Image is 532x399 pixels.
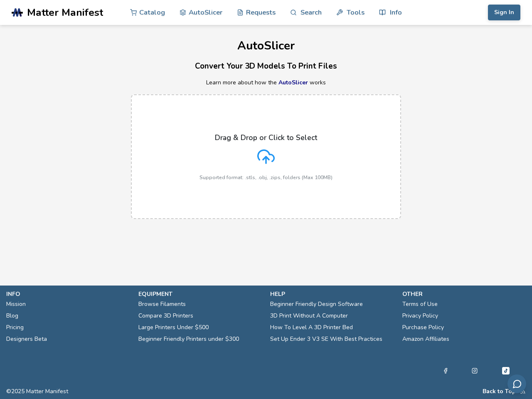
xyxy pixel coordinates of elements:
a: Compare 3D Printers [138,310,193,322]
a: Privacy Policy [402,310,438,322]
a: RSS Feed [520,388,526,395]
p: help [270,290,394,298]
a: Tiktok [501,366,511,376]
a: Mission [6,298,26,310]
p: Supported format: .stls, .obj, .zips, folders (Max 100MB) [199,175,332,180]
a: 3D Print Without A Computer [270,310,348,322]
a: Amazon Affiliates [402,333,449,345]
a: Beginner Friendly Printers under $300 [138,333,239,345]
a: Browse Filaments [138,298,186,310]
a: Blog [6,310,18,322]
a: How To Level A 3D Printer Bed [270,322,353,333]
button: Back to Top [483,388,516,395]
a: Terms of Use [402,298,438,310]
p: other [402,290,526,298]
p: info [6,290,130,298]
button: Send feedback via email [507,374,526,393]
span: Matter Manifest [27,7,103,18]
a: Set Up Ender 3 V3 SE With Best Practices [270,333,382,345]
a: Large Printers Under $500 [138,322,209,333]
a: Instagram [472,366,478,376]
p: equipment [138,290,262,298]
button: Sign In [488,5,520,20]
a: AutoSlicer [278,79,308,86]
span: © 2025 Matter Manifest [6,388,68,395]
a: Facebook [443,366,448,376]
a: Beginner Friendly Design Software [270,298,363,310]
a: Designers Beta [6,333,47,345]
p: Drag & Drop or Click to Select [215,133,317,142]
a: Purchase Policy [402,322,444,333]
a: Pricing [6,322,24,333]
